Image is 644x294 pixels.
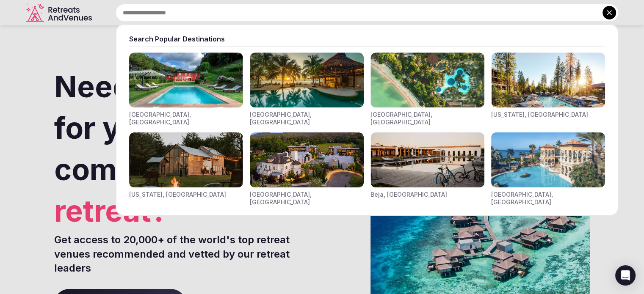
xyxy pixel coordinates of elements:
div: [US_STATE], [GEOGRAPHIC_DATA] [491,111,588,118]
div: Search Popular Destinations [129,34,605,44]
div: Visit venues for California, USA [491,52,605,126]
img: Visit venues for New York, USA [129,132,243,187]
img: Visit venues for Napa Valley, USA [250,132,364,187]
img: Visit venues for Canarias, Spain [491,132,605,187]
div: [GEOGRAPHIC_DATA], [GEOGRAPHIC_DATA] [129,111,243,126]
div: [US_STATE], [GEOGRAPHIC_DATA] [129,191,226,198]
img: Visit venues for Riviera Maya, Mexico [250,52,364,107]
img: Visit venues for Toscana, Italy [129,52,243,107]
div: Open Intercom Messenger [615,265,636,286]
img: Visit venues for Indonesia, Bali [370,52,484,107]
div: Visit venues for Beja, Portugal [370,132,484,206]
div: Visit venues for Toscana, Italy [129,52,243,126]
div: Visit venues for New York, USA [129,132,243,206]
img: Visit venues for Beja, Portugal [370,132,484,187]
div: [GEOGRAPHIC_DATA], [GEOGRAPHIC_DATA] [491,191,605,206]
div: [GEOGRAPHIC_DATA], [GEOGRAPHIC_DATA] [250,191,364,206]
div: Visit venues for Riviera Maya, Mexico [250,52,364,126]
div: Beja, [GEOGRAPHIC_DATA] [370,191,447,198]
div: Visit venues for Indonesia, Bali [370,52,484,126]
img: Visit venues for California, USA [491,52,605,107]
div: [GEOGRAPHIC_DATA], [GEOGRAPHIC_DATA] [250,111,364,126]
div: Visit venues for Canarias, Spain [491,132,605,206]
div: Visit venues for Napa Valley, USA [250,132,364,206]
div: [GEOGRAPHIC_DATA], [GEOGRAPHIC_DATA] [370,111,484,126]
